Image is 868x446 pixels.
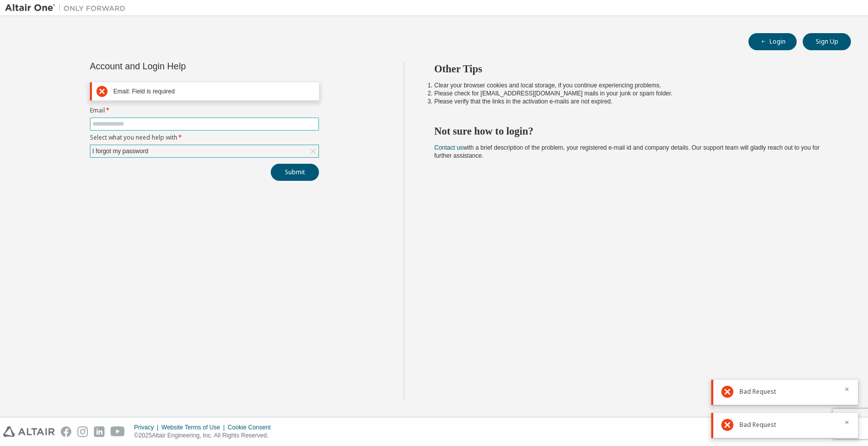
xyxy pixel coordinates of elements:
[748,33,797,50] button: Login
[61,426,71,437] img: facebook.svg
[435,62,833,75] h2: Other Tips
[435,125,833,138] h2: Not sure how to login?
[435,144,820,159] span: with a brief description of the problem, your registered e-mail id and company details. Our suppo...
[803,33,851,50] button: Sign Up
[435,89,833,97] li: Please check for [EMAIL_ADDRESS][DOMAIN_NAME] mails in your junk or spam folder.
[91,146,150,157] div: I forgot my password
[111,426,125,437] img: youtube.svg
[435,97,833,105] li: Please verify that the links in the activation e-mails are not expired.
[739,421,776,429] span: Bad Request
[228,423,276,431] div: Cookie Consent
[90,145,318,157] div: I forgot my password
[134,431,277,440] p: © 2025 Altair Engineering, Inc. All Rights Reserved.
[271,164,319,181] button: Submit
[435,81,833,89] li: Clear your browser cookies and local storage, if you continue experiencing problems.
[114,88,314,95] div: Email: Field is required
[77,426,88,437] img: instagram.svg
[94,426,104,437] img: linkedin.svg
[134,423,161,431] div: Privacy
[739,388,776,396] span: Bad Request
[90,106,319,115] label: Email
[90,62,273,70] div: Account and Login Help
[435,144,463,151] a: Contact us
[3,426,55,437] img: altair_logo.svg
[90,134,319,142] label: Select what you need help with
[161,423,228,431] div: Website Terms of Use
[5,3,131,13] img: Altair One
